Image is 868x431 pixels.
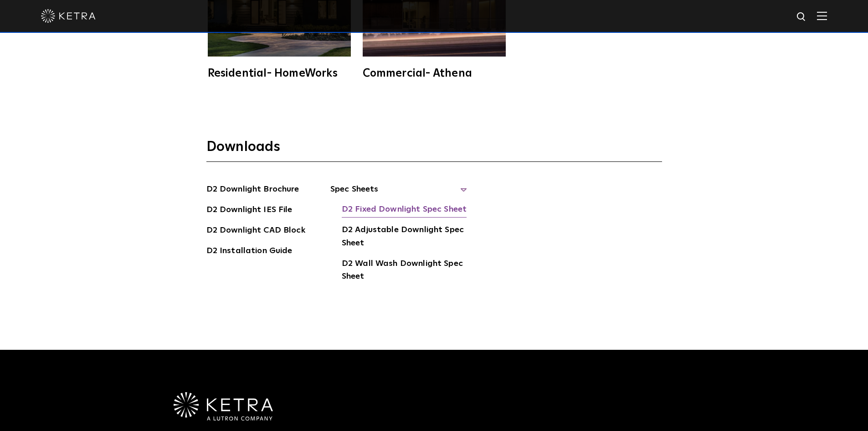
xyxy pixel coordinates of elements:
[796,11,807,23] img: search icon
[342,223,467,251] a: D2 Adjustable Downlight Spec Sheet
[206,183,299,197] a: D2 Downlight Brochure
[342,203,467,218] a: D2 Fixed Downlight Spec Sheet
[206,138,662,162] h3: Downloads
[342,257,467,285] a: D2 Wall Wash Downlight Spec Sheet
[174,392,273,421] img: Ketra-aLutronCo_White_RGB
[363,68,506,79] div: Commercial- Athena
[41,9,96,23] img: ketra-logo-2019-white
[208,68,351,79] div: Residential- HomeWorks
[206,203,293,218] a: D2 Downlight IES File
[330,183,467,203] span: Spec Sheets
[206,244,293,259] a: D2 Installation Guide
[817,11,827,20] img: Hamburger%20Nav.svg
[206,224,305,239] a: D2 Downlight CAD Block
